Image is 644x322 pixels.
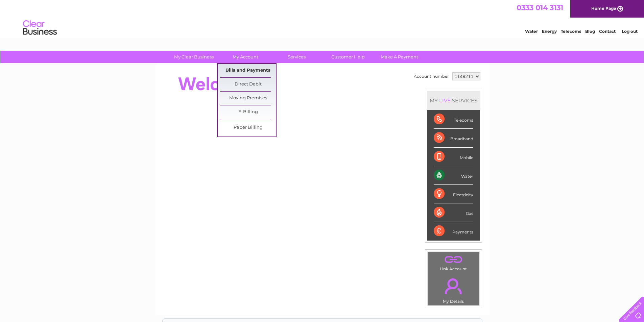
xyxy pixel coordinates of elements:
[517,3,563,12] a: 0333 014 3131
[434,203,473,222] div: Gas
[434,185,473,203] div: Electricity
[434,222,473,240] div: Payments
[23,18,57,38] img: logo.png
[220,92,276,105] a: Moving Premises
[372,51,427,63] a: Make A Payment
[434,148,473,166] div: Mobile
[166,51,222,63] a: My Clear Business
[427,252,480,273] td: Link Account
[622,29,638,34] a: Log out
[220,105,276,119] a: E-Billing
[434,166,473,185] div: Water
[542,29,557,34] a: Energy
[438,97,452,104] div: LIVE
[434,110,473,129] div: Telecoms
[429,274,478,298] a: .
[599,29,616,34] a: Contact
[434,129,473,147] div: Broadband
[427,91,480,110] div: MY SERVICES
[412,71,451,82] td: Account number
[585,29,595,34] a: Blog
[220,78,276,91] a: Direct Debit
[561,29,581,34] a: Telecoms
[269,51,325,63] a: Services
[427,273,480,306] td: My Details
[429,254,478,266] a: .
[217,51,273,63] a: My Account
[220,64,276,77] a: Bills and Payments
[220,121,276,134] a: Paper Billing
[320,51,376,63] a: Customer Help
[525,29,538,34] a: Water
[163,4,482,33] div: Clear Business is a trading name of Verastar Limited (registered in [GEOGRAPHIC_DATA] No. 3667643...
